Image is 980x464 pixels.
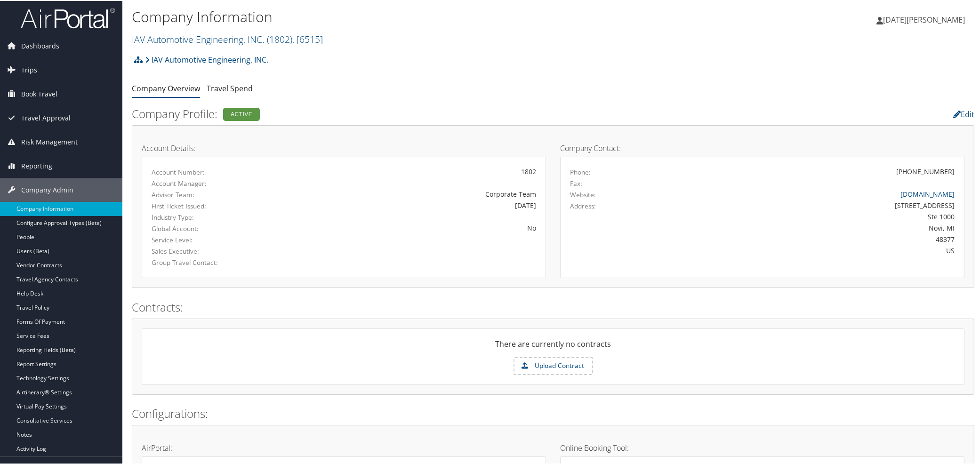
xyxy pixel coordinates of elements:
[152,234,270,244] label: Service Level:
[132,105,689,121] h2: Company Profile:
[21,105,71,129] span: Travel Approval
[900,189,955,198] a: [DOMAIN_NAME]
[152,178,270,187] label: Account Manager:
[152,200,270,210] label: First Ticket Issued:
[21,33,59,57] span: Dashboards
[267,32,292,45] span: ( 1802 )
[152,257,270,266] label: Group Travel Contact:
[142,144,546,151] h4: Account Details:
[876,5,974,33] a: [DATE][PERSON_NAME]
[284,200,536,209] div: [DATE]
[896,166,955,176] div: [PHONE_NUMBER]
[570,167,591,176] label: Phone:
[152,246,270,255] label: Sales Executive:
[570,189,596,199] label: Website:
[207,82,253,93] a: Travel Spend
[670,233,955,243] div: 48377
[284,222,536,232] div: No
[132,298,974,314] h2: Contracts:
[670,222,955,232] div: Novi, MI
[223,107,260,120] div: Active
[21,153,52,177] span: Reporting
[152,212,270,221] label: Industry Type:
[145,49,268,68] a: IAV Automotive Engineering, INC.
[152,223,270,232] label: Global Account:
[132,82,200,93] a: Company Overview
[284,188,536,198] div: Corporate Team
[21,129,78,153] span: Risk Management
[132,405,974,421] h2: Configurations:
[21,81,57,105] span: Book Travel
[21,177,73,201] span: Company Admin
[883,14,965,24] span: [DATE][PERSON_NAME]
[560,443,964,451] h4: Online Booking Tool:
[570,178,582,187] label: Fax:
[152,167,270,176] label: Account Number:
[670,200,955,209] div: [STREET_ADDRESS]
[292,32,323,45] span: , [ 6515 ]
[21,57,37,81] span: Trips
[284,166,536,176] div: 1802
[560,144,964,151] h4: Company Contact:
[670,211,955,221] div: Ste 1000
[152,189,270,199] label: Advisor Team:
[132,6,693,26] h1: Company Information
[142,337,964,356] div: There are currently no contracts
[570,200,596,210] label: Address:
[670,245,955,255] div: US
[142,443,546,451] h4: AirPortal:
[21,6,115,28] img: airportal-logo.png
[953,108,974,119] a: Edit
[132,32,323,45] a: IAV Automotive Engineering, INC.
[514,357,592,373] label: Upload Contract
